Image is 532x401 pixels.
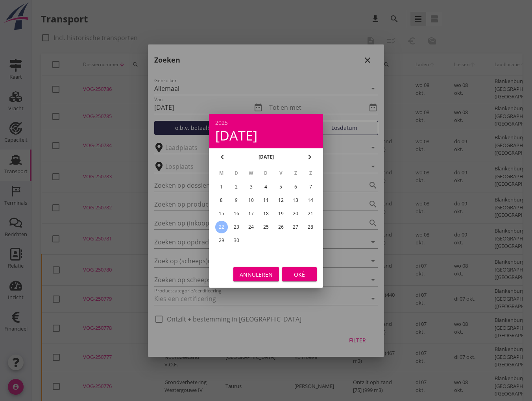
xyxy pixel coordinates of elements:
th: Z [303,166,318,180]
button: 21 [304,207,317,220]
th: D [259,166,273,180]
button: 7 [304,181,317,193]
i: chevron_right [305,152,314,162]
div: 2025 [215,120,317,126]
button: Oké [282,267,317,281]
button: [DATE] [256,151,276,163]
th: D [229,166,244,180]
button: 20 [289,207,302,220]
button: 9 [230,194,243,207]
i: chevron_left [218,152,227,162]
button: 16 [230,207,243,220]
div: [DATE] [215,129,317,142]
button: 14 [304,194,317,207]
button: 3 [245,181,257,193]
button: 23 [230,221,243,233]
button: 2 [230,181,243,193]
button: 5 [275,181,287,193]
button: 18 [260,207,272,220]
th: Z [289,166,303,180]
button: 26 [275,221,287,233]
button: 29 [215,234,228,247]
button: 15 [215,207,228,220]
button: 13 [289,194,302,207]
button: 10 [245,194,257,207]
button: 24 [245,221,257,233]
div: Annuleren [240,270,273,278]
button: 22 [215,221,228,233]
button: 6 [289,181,302,193]
th: W [244,166,258,180]
button: 8 [215,194,228,207]
button: 28 [304,221,317,233]
button: 27 [289,221,302,233]
button: 17 [245,207,257,220]
div: Oké [288,270,310,278]
button: 30 [230,234,243,247]
button: 1 [215,181,228,193]
button: 4 [260,181,272,193]
button: 11 [260,194,272,207]
button: 25 [260,221,272,233]
button: 19 [275,207,287,220]
button: Annuleren [233,267,279,281]
th: M [214,166,229,180]
button: 12 [275,194,287,207]
th: V [274,166,288,180]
